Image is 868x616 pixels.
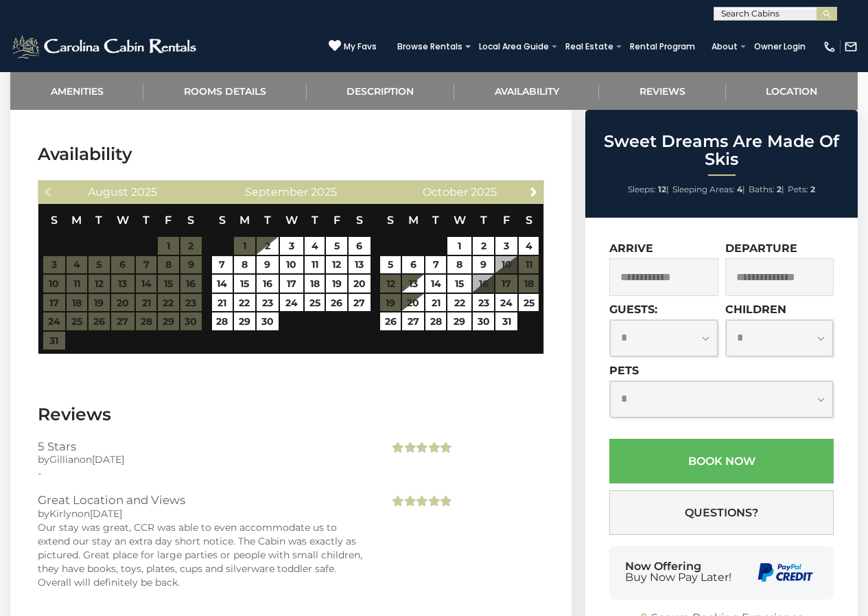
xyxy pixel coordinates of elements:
h3: Reviews [38,402,544,426]
div: Now Offering [625,561,731,583]
a: 9 [257,256,279,274]
a: Next [525,183,542,200]
a: 28 [425,312,446,330]
a: 29 [234,312,255,330]
a: Rental Program [623,37,702,56]
a: 7 [425,256,446,274]
a: 14 [425,275,446,293]
a: 30 [257,312,279,330]
a: 25 [519,294,539,312]
span: Sunday [387,214,394,227]
a: 23 [473,294,495,312]
span: Buy Now Pay Later! [625,572,731,583]
a: 25 [305,294,325,312]
strong: 2 [777,184,782,194]
a: 27 [402,312,424,330]
a: Rooms Details [143,72,306,110]
a: 16 [257,275,279,293]
a: 12 [326,256,347,274]
h3: Availability [38,142,544,166]
a: 24 [280,294,304,312]
strong: 4 [737,184,742,194]
span: Gillian [49,453,80,466]
button: Questions? [609,490,834,535]
a: 24 [495,294,517,312]
strong: 2 [810,184,815,194]
a: 30 [473,312,495,330]
li: | [672,181,745,198]
a: 19 [326,275,347,293]
a: 3 [495,237,517,255]
a: 21 [425,294,446,312]
a: 26 [380,312,401,330]
a: 15 [447,275,471,293]
button: Book Now [609,439,834,483]
span: Wednesday [117,214,129,227]
a: 11 [305,256,325,274]
span: [DATE] [92,453,124,466]
span: Monday [71,214,82,227]
div: Our stay was great, CCR was able to even accommodate us to extend our stay an extra day short not... [38,521,368,589]
a: 17 [280,275,304,293]
span: Wednesday [285,214,298,227]
a: 28 [212,312,233,330]
span: 2025 [311,185,337,198]
span: Baths: [749,184,775,194]
a: 22 [447,294,471,312]
span: Sleeps: [628,184,656,194]
span: Saturday [356,214,363,227]
span: Monday [408,214,419,227]
a: 8 [447,256,471,274]
span: Thursday [143,214,150,227]
span: Sunday [219,214,226,227]
a: 1 [447,237,471,255]
a: Availability [454,72,599,110]
span: Kirlyn [49,507,78,520]
a: Location [726,72,858,110]
a: Real Estate [559,37,620,56]
a: About [705,37,744,56]
a: 7 [212,256,233,274]
a: 9 [473,256,495,274]
span: August [88,185,128,198]
a: Reviews [599,72,725,110]
label: Children [725,303,786,316]
a: 18 [305,275,325,293]
a: 6 [402,256,424,274]
a: 4 [519,237,539,255]
span: [DATE] [90,507,122,520]
a: 5 [326,237,347,255]
span: Wednesday [454,214,466,227]
label: Departure [725,242,797,255]
span: 2025 [131,185,157,198]
span: Saturday [187,214,194,227]
span: Next [528,186,539,197]
label: Arrive [609,242,653,255]
li: | [749,181,784,198]
a: 20 [349,275,371,293]
h3: Great Location and Views [38,494,368,506]
div: - [38,466,368,480]
span: Sleeping Areas: [672,184,735,194]
a: 20 [402,294,424,312]
a: 6 [349,237,371,255]
h2: Sweet Dreams Are Made Of Skis [589,133,854,169]
strong: 12 [658,184,666,194]
li: | [628,181,669,198]
a: My Favs [329,39,377,54]
a: Owner Login [747,37,812,56]
span: Friday [165,214,172,227]
span: Monday [239,214,250,227]
a: 22 [234,294,255,312]
span: Thursday [480,214,487,227]
a: 13 [402,275,424,293]
a: 31 [495,312,517,330]
a: 29 [447,312,471,330]
span: September [245,185,308,198]
a: 10 [280,256,304,274]
div: by on [38,507,368,521]
a: 8 [234,256,255,274]
span: Friday [503,214,510,227]
span: Thursday [312,214,318,227]
a: 3 [280,237,304,255]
